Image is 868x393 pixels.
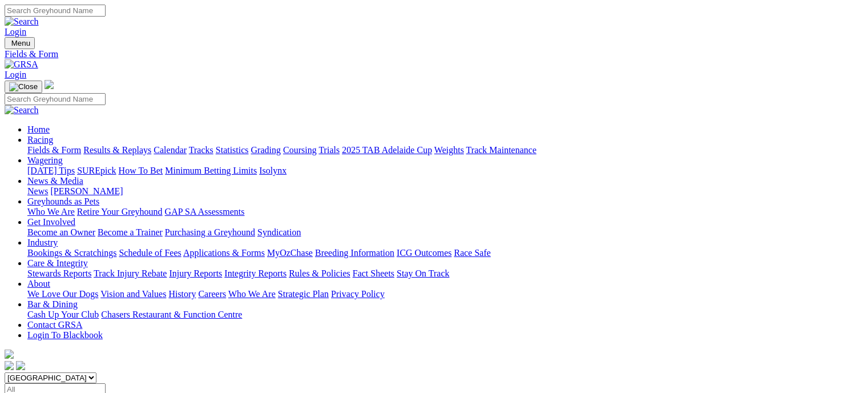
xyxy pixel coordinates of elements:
a: Statistics [216,145,249,155]
a: Retire Your Greyhound [77,207,163,216]
a: Isolynx [259,166,286,175]
a: Minimum Betting Limits [165,166,257,175]
button: Toggle navigation [5,81,42,93]
a: Schedule of Fees [119,248,181,258]
div: Racing [27,145,863,155]
a: News & Media [27,176,83,186]
div: Bar & Dining [27,310,863,320]
a: Trials [318,145,340,155]
a: Bookings & Scratchings [27,248,116,258]
a: Login To Blackbook [27,330,103,340]
a: ICG Outcomes [397,248,451,258]
a: Greyhounds as Pets [27,196,99,206]
a: We Love Our Dogs [27,289,98,299]
a: [PERSON_NAME] [50,186,123,196]
a: Login [5,27,26,37]
a: Track Injury Rebate [94,268,167,278]
img: Close [9,82,38,91]
img: GRSA [5,59,38,70]
a: How To Bet [119,166,163,175]
a: Rules & Policies [289,268,350,278]
a: Fact Sheets [353,268,394,278]
a: Login [5,70,26,79]
a: Stewards Reports [27,268,91,278]
a: Contact GRSA [27,320,82,330]
a: Race Safe [454,248,490,258]
a: Cash Up Your Club [27,310,99,319]
input: Search [5,5,106,17]
div: News & Media [27,186,863,196]
a: MyOzChase [267,248,313,258]
a: Integrity Reports [224,268,286,278]
a: 2025 TAB Adelaide Cup [342,145,432,155]
img: facebook.svg [5,361,14,370]
div: Wagering [27,166,863,176]
a: Bar & Dining [27,299,78,309]
a: Strategic Plan [278,289,329,299]
a: News [27,186,48,196]
a: Wagering [27,155,63,165]
a: About [27,279,50,288]
a: Chasers Restaurant & Function Centre [101,310,242,319]
div: Get Involved [27,227,863,238]
a: Become an Owner [27,227,95,237]
a: Vision and Values [100,289,166,299]
div: Care & Integrity [27,268,863,279]
a: Privacy Policy [331,289,385,299]
a: Who We Are [27,207,75,216]
input: Search [5,93,106,105]
a: Weights [434,145,464,155]
a: Stay On Track [397,268,449,278]
div: Industry [27,248,863,258]
span: Menu [11,39,30,47]
a: Applications & Forms [183,248,265,258]
a: Become a Trainer [98,227,163,237]
a: SUREpick [77,166,116,175]
a: Track Maintenance [466,145,536,155]
a: Syndication [257,227,301,237]
a: GAP SA Assessments [165,207,245,216]
a: Coursing [283,145,317,155]
a: History [168,289,196,299]
a: Fields & Form [27,145,81,155]
a: Results & Replays [83,145,151,155]
a: Who We Are [228,289,276,299]
a: Industry [27,238,58,247]
a: Get Involved [27,217,75,227]
a: Tracks [189,145,213,155]
a: Racing [27,135,53,145]
a: Care & Integrity [27,258,88,268]
a: Careers [198,289,226,299]
img: Search [5,17,39,27]
a: Fields & Form [5,49,863,59]
div: Greyhounds as Pets [27,207,863,217]
img: logo-grsa-white.png [5,350,14,359]
a: Calendar [154,145,187,155]
img: twitter.svg [16,361,25,370]
a: Purchasing a Greyhound [165,227,255,237]
div: About [27,289,863,299]
a: Injury Reports [169,268,222,278]
a: Breeding Information [315,248,394,258]
a: [DATE] Tips [27,166,75,175]
img: Search [5,105,39,115]
a: Grading [251,145,281,155]
a: Home [27,125,50,134]
button: Toggle navigation [5,37,35,49]
img: logo-grsa-white.png [45,80,54,89]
